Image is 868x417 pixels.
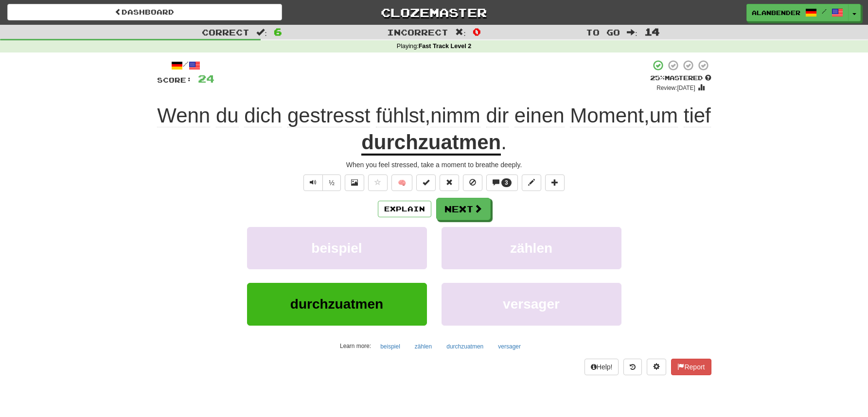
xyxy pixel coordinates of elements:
button: 3 [486,174,518,191]
span: 14 [644,26,660,37]
span: durchzuatmen [290,296,383,312]
span: AlanBender [752,8,800,17]
span: : [256,28,267,36]
div: Mastered [650,74,711,83]
button: versager [442,283,621,325]
span: nimm [430,104,480,127]
span: tief [684,104,711,127]
span: 25 % [650,74,665,82]
button: Show image (alt+x) [345,174,364,191]
button: Edit sentence (alt+d) [522,174,541,191]
u: durchzuatmen [361,131,501,156]
span: dir [486,104,509,127]
div: When you feel stressed, take a moment to breathe deeply. [157,160,711,170]
small: Review: [DATE] [656,85,695,91]
span: 3 [505,179,508,186]
span: versager [503,296,560,312]
button: beispiel [375,339,406,354]
button: Round history (alt+y) [623,359,642,375]
span: 0 [473,26,481,37]
button: ½ [322,174,341,191]
a: Dashboard [7,4,282,20]
span: fühlst [376,104,425,127]
button: zählen [442,227,621,269]
button: Set this sentence to 100% Mastered (alt+m) [416,174,436,191]
span: . [501,131,507,154]
button: Favorite sentence (alt+f) [368,174,388,191]
button: Ignore sentence (alt+i) [463,174,482,191]
button: Play sentence audio (ctl+space) [303,174,323,191]
button: Reset to 0% Mastered (alt+r) [440,174,459,191]
button: durchzuatmen [441,339,489,354]
span: : [455,28,466,36]
strong: Fast Track Level 2 [419,43,472,50]
span: gestresst [287,104,370,127]
span: Moment [570,104,644,127]
button: Next [436,198,491,220]
span: Wenn [157,104,210,127]
button: zählen [409,339,437,354]
span: dich [244,104,282,127]
button: Report [671,359,711,375]
button: beispiel [247,227,427,269]
span: 6 [274,26,282,37]
span: beispiel [311,241,362,256]
span: Score: [157,76,192,84]
span: : [627,28,638,36]
button: Help! [585,359,619,375]
button: Explain [378,201,431,217]
span: um [650,104,678,127]
button: durchzuatmen [247,283,427,325]
span: 24 [198,72,214,85]
div: Text-to-speech controls [301,174,341,191]
span: , , [157,104,711,127]
button: versager [493,339,526,354]
button: 🧠 [391,174,412,191]
span: einen [514,104,565,127]
a: Clozemaster [297,4,571,21]
span: du [216,104,239,127]
button: Add to collection (alt+a) [545,174,565,191]
span: / [822,8,827,15]
small: Learn more: [340,343,371,349]
span: Correct [202,27,249,37]
a: AlanBender / [746,4,849,21]
span: To go [586,27,620,37]
span: zählen [510,241,552,256]
span: Incorrect [387,27,448,37]
div: / [157,59,214,71]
